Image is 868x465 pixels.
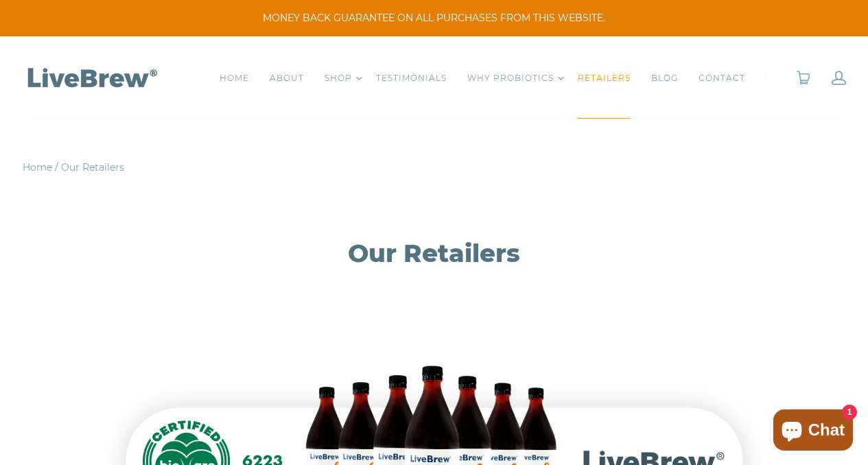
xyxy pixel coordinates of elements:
span: Our Retailers [61,161,124,174]
a: HOME [220,71,249,85]
inbox-online-store-chat: Shopify online store chat [769,409,857,454]
a: WHY PROBIOTICS [467,71,554,85]
a: Home [23,161,52,174]
a: TESTIMONIALS [376,71,447,85]
h1: Our Retailers [79,237,789,269]
a: BLOG [651,71,678,85]
a: SHOP [325,71,352,85]
span: / [55,161,58,174]
a: RETAILERS [578,71,631,85]
img: LiveBrew [23,65,160,89]
a: ABOUT [270,71,304,85]
span: MONEY BACK GUARANTEE ON ALL PURCHASES FROM THIS WEBSITE. [21,11,847,25]
a: CONTACT [699,71,745,85]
